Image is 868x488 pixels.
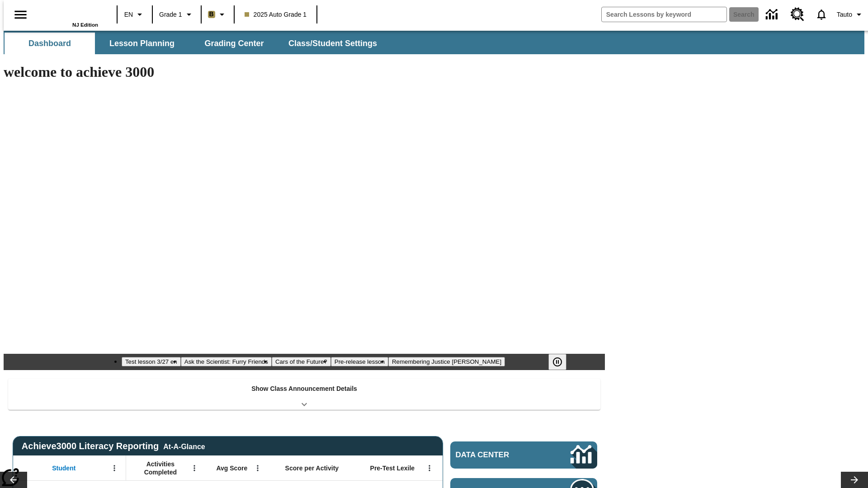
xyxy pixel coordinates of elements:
[837,10,852,19] span: Tauto
[8,379,600,410] div: Show Class Announcement Details
[204,6,231,23] button: Boost Class color is light brown. Change class color
[388,357,505,366] button: Slide 5 Remembering Justice O'Connor
[810,3,833,26] a: Notifications
[28,38,71,49] span: Dashboard
[251,384,357,394] p: Show Class Announcement Details
[189,33,279,54] button: Grading Center
[760,2,785,27] a: Data Center
[285,464,339,472] span: Score per Activity
[124,10,133,19] span: EN
[122,357,181,366] button: Slide 1 Test lesson 3/27 en
[159,10,182,19] span: Grade 1
[602,7,726,22] input: search field
[841,472,868,488] button: Lesson carousel, Next
[188,461,201,475] button: Open Menu
[209,9,214,20] span: B
[423,461,436,475] button: Open Menu
[216,464,247,472] span: Avg Score
[331,357,388,366] button: Slide 4 Pre-release lesson
[245,10,307,19] span: 2025 Auto Grade 1
[272,357,331,366] button: Slide 3 Cars of the Future?
[456,450,540,460] span: Data Center
[156,6,198,23] button: Grade: Grade 1, Select a grade
[120,6,149,23] button: Language: EN, Select a language
[97,33,187,54] button: Lesson Planning
[4,64,605,80] h1: welcome to achieve 3000
[4,31,864,54] div: SubNavbar
[281,33,384,54] button: Class/Student Settings
[5,33,95,54] button: Dashboard
[288,38,377,49] span: Class/Student Settings
[204,38,264,49] span: Grading Center
[131,460,190,476] span: Activities Completed
[4,33,385,54] div: SubNavbar
[450,441,597,469] a: Data Center
[785,2,810,27] a: Resource Center, Will open in new tab
[370,464,415,472] span: Pre-Test Lexile
[548,354,576,370] div: Pause
[52,464,75,472] span: Student
[72,22,98,28] span: NJ Edition
[39,4,98,22] a: Home
[109,38,175,49] span: Lesson Planning
[7,1,34,28] button: Open side menu
[833,6,868,23] button: Profile/Settings
[22,441,205,451] span: Achieve3000 Literacy Reporting
[251,461,264,475] button: Open Menu
[108,461,121,475] button: Open Menu
[548,354,566,370] button: Pause
[163,441,205,451] div: At-A-Glance
[181,357,272,366] button: Slide 2 Ask the Scientist: Furry Friends
[39,3,98,28] div: Home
